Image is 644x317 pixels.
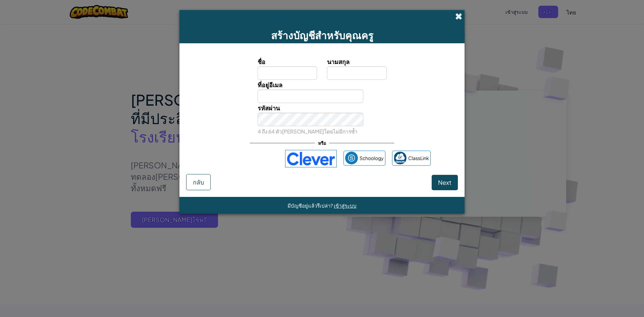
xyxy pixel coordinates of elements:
img: clever-logo-blue.png [285,150,337,167]
small: 4 ถึง 64 ตัว[PERSON_NAME]โดยไม่มีการซ้ำ [258,128,358,135]
span: กลับ [193,178,204,186]
span: นามสกุล [327,58,350,65]
span: มีบัญชีอยู่แล้วรึเปล่า? [287,202,334,209]
img: classlink-logo-small.png [394,152,407,164]
span: ClassLink [408,153,429,163]
a: เข้าสู่ระบบ [334,202,357,209]
span: หรือ [315,138,329,148]
img: schoology.png [345,152,358,164]
span: Next [438,178,451,186]
button: Next [432,175,458,190]
iframe: ปุ่มลงชื่อเข้าใช้ด้วย Google [210,151,282,166]
span: ชื่อ [258,58,265,65]
span: ที่อยู่อีเมล [258,81,282,89]
span: รหัสผ่าน [258,104,280,112]
span: สร้างบัญชีสำหรับคุณครู [271,29,373,42]
button: กลับ [186,174,211,190]
span: Schoology [360,153,384,163]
